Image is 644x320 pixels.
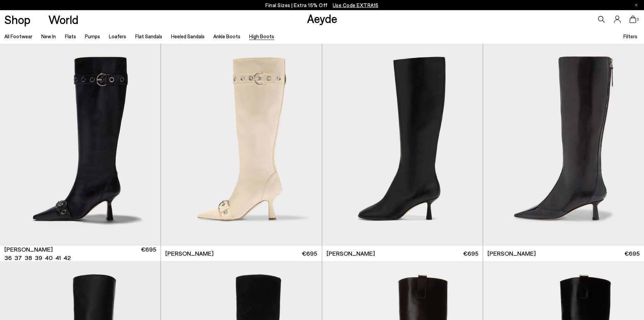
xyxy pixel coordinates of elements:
[636,18,640,21] span: 0
[483,246,644,261] a: [PERSON_NAME] €695
[165,249,214,258] span: [PERSON_NAME]
[161,44,321,246] img: Vivian Eyelet High Boots
[624,249,640,258] span: €695
[213,33,240,39] a: Ankle Boots
[4,245,53,254] span: [PERSON_NAME]
[4,254,69,262] ul: variant
[55,254,61,262] li: 41
[629,16,636,23] a: 0
[85,33,100,39] a: Pumps
[141,245,156,262] span: €695
[322,44,483,246] img: Catherine High Sock Boots
[333,2,379,8] span: Navigate to /collections/ss25-final-sizes
[463,249,478,258] span: €695
[161,44,321,246] img: Vivian Eyelet High Boots
[483,44,644,246] img: Alexis Dual-Tone High Boots
[41,33,56,39] a: New In
[249,33,274,39] a: High Boots
[135,33,162,39] a: Flat Sandals
[307,11,337,25] a: Aeyde
[487,249,536,258] span: [PERSON_NAME]
[4,14,30,25] a: Shop
[35,254,42,262] li: 39
[109,33,126,39] a: Loafers
[4,33,32,39] a: All Footwear
[161,44,321,246] div: 2 / 6
[48,14,78,25] a: World
[65,33,76,39] a: Flats
[322,246,483,261] a: [PERSON_NAME] €695
[64,254,71,262] li: 42
[161,246,321,261] a: [PERSON_NAME] €695
[25,254,32,262] li: 38
[265,1,379,9] p: Final Sizes | Extra 15% Off
[302,249,317,258] span: €695
[171,33,205,39] a: Heeled Sandals
[15,254,22,262] li: 37
[45,254,53,262] li: 40
[327,249,375,258] span: [PERSON_NAME]
[623,33,637,39] span: Filters
[4,254,12,262] li: 36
